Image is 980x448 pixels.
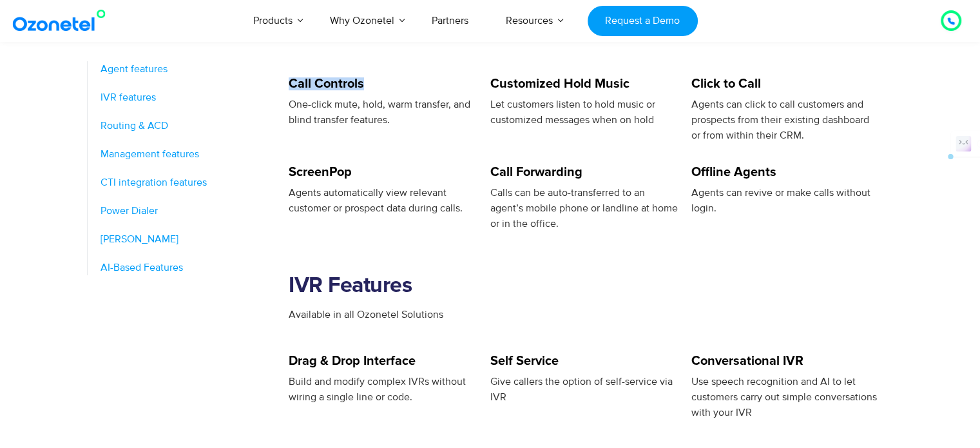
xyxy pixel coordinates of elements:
span: Agent features [101,61,168,77]
a: Management features [101,146,276,162]
span: Routing & ACD [101,118,168,133]
span: Power Dialer [101,203,158,219]
span: IVR features [101,90,156,105]
h5: ScreenPop [289,166,477,179]
span: AI-Based Features [101,260,183,275]
h5: Self Service [490,355,678,367]
span: Give callers the option of self-service via IVR [490,375,672,404]
h5: Click to Call [691,77,879,90]
span: [PERSON_NAME] [101,231,178,247]
a: Power Dialer [101,203,276,219]
span: Agents can click to call customers and prospects from their existing dashboard or from within the... [691,98,869,142]
h2: IVR Features [289,273,893,299]
a: Routing & ACD [101,118,276,133]
a: AI-Based Features [101,260,276,275]
span: Calls can be auto-transferred to an agent’s mobile phone or landline at home or in the office. [490,186,677,230]
h5: Call Forwarding [490,166,678,179]
h5: Customized Hold Music [490,77,678,90]
span: Agents can revive or make calls without login. [691,186,870,215]
a: Agent features [101,61,276,77]
h5: Conversational IVR [691,355,879,367]
a: [PERSON_NAME] [101,231,276,247]
h5: Offline Agents [691,166,879,179]
span: One-click mute, hold, warm transfer, and blind transfer features. [289,98,470,126]
span: CTI integration features [101,175,207,190]
a: Request a Demo [588,6,698,36]
a: CTI integration features [101,175,276,190]
a: IVR features [101,90,276,105]
span: Build and modify complex IVRs without wiring a single line or code. [289,375,466,404]
span: Let customers listen to hold music or customized messages when on hold [490,98,655,126]
span: Use speech recognition and AI to let customers carry out simple conversations with your IVR [691,375,877,419]
h5: Drag & Drop Interface [289,355,477,367]
span: Available in all Ozonetel Solutions [289,308,443,321]
span: Agents automatically view relevant customer or prospect data during calls. [289,186,463,215]
span: Management features [101,146,199,162]
h5: Call Controls [289,77,477,90]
